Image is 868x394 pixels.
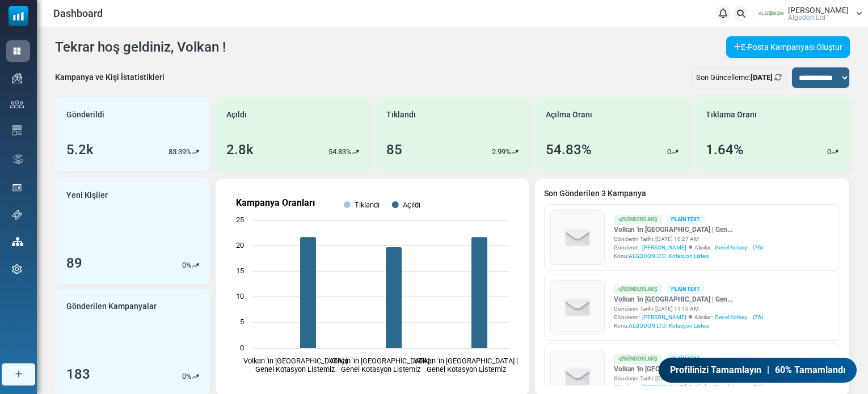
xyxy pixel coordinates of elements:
[706,139,744,160] div: 1.64%
[667,354,705,364] div: Plain Text
[642,243,686,252] span: [PERSON_NAME]
[236,241,244,249] text: 20
[614,224,763,235] a: Volkan 'in [GEOGRAPHIC_DATA] | Gen...
[614,383,763,391] div: Gönderen: Alıcılar::
[328,357,432,374] text: Volkan 'in [GEOGRAPHIC_DATA] | Genel Kotasyon Listemiz
[614,294,763,304] a: Volkan 'in [GEOGRAPHIC_DATA] | Gen...
[55,178,210,285] a: Yeni Kişiler 89 0%
[667,146,671,158] p: 0
[629,323,709,329] span: ALGODON LTD. Kotasyon Listesi
[614,215,662,224] div: Gönderilmiş
[55,39,226,56] h4: Tekrar hoş geldiniz, Volkan !
[236,266,244,275] text: 15
[182,371,186,382] p: 0
[236,292,244,300] text: 10
[243,357,347,374] text: Volkan 'in [GEOGRAPHIC_DATA] | Genel Kotasyon Listemiz
[751,73,773,82] b: [DATE]
[328,146,352,158] p: 54.83%
[66,189,108,201] span: Yeni Kişiler
[614,235,763,243] div: Gönderim Tarihi: [DATE] 10:27 AM
[670,363,761,377] span: Profilinizi Tamamlayın
[551,281,604,334] img: empty-draft-icon2.svg
[774,73,782,82] a: Refresh Stats
[757,5,862,22] a: User Logo [PERSON_NAME] Algodon Ltd
[614,313,763,321] div: Gönderen: Alıcılar::
[614,364,763,374] a: Volkan 'in [GEOGRAPHIC_DATA] | Gen...
[706,109,757,121] span: Tıklama Oranı
[667,215,705,224] div: Plain Text
[726,36,850,58] a: E-Posta Kampanyası Oluştur
[757,5,785,22] img: User Logo
[827,146,831,158] p: 0
[55,71,165,83] div: Kampanya ve Kişi İstatistikleri
[715,313,763,321] a: Genel Kotasy... (76)
[12,210,22,220] img: support-icon.svg
[642,383,686,391] span: [PERSON_NAME]
[66,364,90,384] div: 183
[667,285,705,294] div: Plain Text
[66,109,104,121] span: Gönderildi
[775,363,845,377] span: 60% Tamamlandı
[614,321,763,330] div: Konu:
[614,285,662,294] div: Gönderilmiş
[182,260,199,271] div: %
[12,152,24,166] img: workflow.svg
[386,139,402,160] div: 85
[12,46,22,56] img: dashboard-icon-active.svg
[691,67,787,88] div: Son Güncelleme:
[492,146,511,158] p: 2.99%
[240,317,244,326] text: 5
[355,201,380,209] text: Tıklandı
[402,201,420,209] text: Açıldı
[414,357,518,374] text: Volkan 'in [GEOGRAPHIC_DATA] | Genel Kotasyon Listemiz
[66,139,94,160] div: 5.2k
[12,73,22,83] img: campaigns-icon.png
[182,371,199,382] div: %
[12,264,22,274] img: settings-icon.svg
[53,6,103,21] span: Dashboard
[788,14,825,21] span: Algodon Ltd
[546,139,592,160] div: 54.83%
[168,146,192,158] p: 83.39%
[225,188,520,386] svg: Kampanya Oranları
[12,125,22,135] img: email-templates-icon.svg
[12,183,22,193] img: landing_pages.svg
[614,243,763,252] div: Gönderen: Alıcılar::
[236,215,244,224] text: 25
[614,252,763,260] div: Konu:
[629,253,709,259] span: ALGODON LTD. Kotasyon Listesi
[226,109,247,121] span: Açıldı
[614,304,763,313] div: Gönderim Tarihi: [DATE] 11:10 AM
[386,109,416,121] span: Tıklandı
[551,211,604,264] img: empty-draft-icon2.svg
[715,243,763,252] a: Genel Kotasy... (76)
[544,188,840,200] a: Son Gönderilen 3 Kampanya
[659,358,857,383] a: Profilinizi Tamamlayın | 60% Tamamlandı
[66,253,82,273] div: 89
[10,100,24,108] img: contacts-icon.svg
[236,197,315,208] text: Kampanya Oranları
[788,6,849,14] span: [PERSON_NAME]
[226,139,254,160] div: 2.8k
[240,344,244,352] text: 0
[182,260,186,271] p: 0
[642,313,686,321] span: [PERSON_NAME]
[767,363,769,377] span: |
[614,354,662,364] div: Gönderilmiş
[66,300,157,312] span: Gönderilen Kampanyalar
[546,109,592,121] span: Açılma Oranı
[9,6,28,26] img: mailsoftly_icon_blue_white.svg
[614,374,763,383] div: Gönderim Tarihi: [DATE] 08:43 AM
